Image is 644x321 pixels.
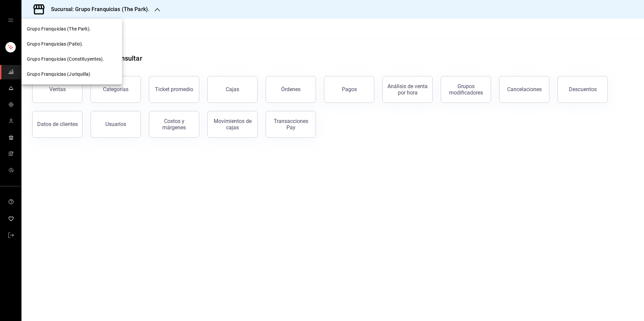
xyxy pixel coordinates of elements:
[27,56,104,63] span: Grupo Franquicias (Constituyentes).
[27,25,91,33] span: Grupo Franquicias (The Park).
[21,37,122,52] div: Grupo Franquicias (Patio).
[21,21,122,37] div: Grupo Franquicias (The Park).
[21,67,122,82] div: Grupo Franquicias (Juriquilla)
[21,52,122,67] div: Grupo Franquicias (Constituyentes).
[27,41,83,48] span: Grupo Franquicias (Patio).
[27,71,90,78] span: Grupo Franquicias (Juriquilla)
